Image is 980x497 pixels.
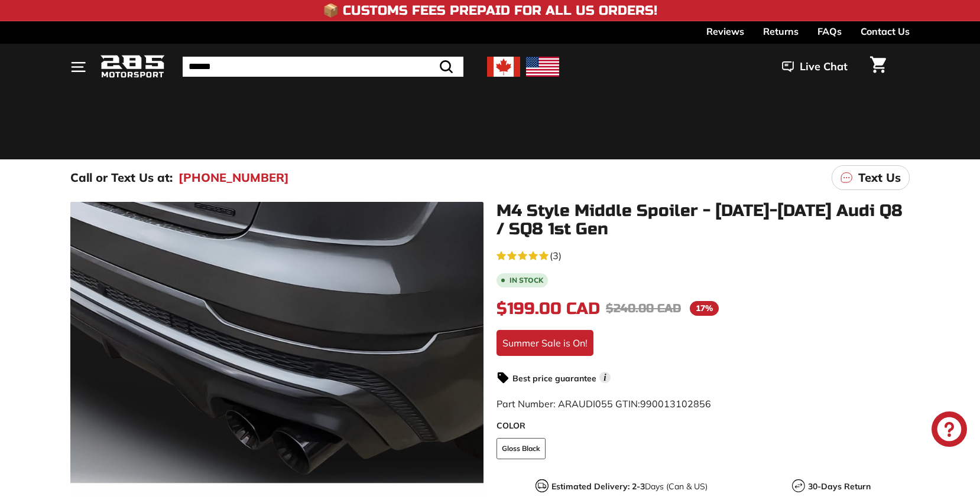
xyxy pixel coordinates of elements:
button: Live Chat [767,52,863,81]
span: i [599,372,611,383]
b: In stock [510,277,543,284]
div: Summer Sale is On! [497,330,593,356]
span: $240.00 CAD [606,301,681,316]
h1: M4 Style Middle Spoiler - [DATE]-[DATE] Audi Q8 / SQ8 1st Gen [497,202,910,238]
a: 5.0 rating (3 votes) [497,247,910,263]
a: Reviews [706,21,744,41]
span: Part Number: ARAUDI055 GTIN: [497,398,711,410]
a: [PHONE_NUMBER] [179,169,289,187]
p: Days (Can & US) [551,480,708,493]
span: (3) [550,248,562,263]
p: Text Us [858,169,901,187]
span: 17% [690,301,719,316]
a: Text Us [832,165,910,190]
a: FAQs [817,21,842,41]
label: COLOR [497,420,910,432]
input: Search [183,57,463,77]
a: Returns [763,21,799,41]
strong: Best price guarantee [512,373,596,384]
strong: 30-Days Return [808,481,871,492]
h4: 📦 Customs Fees Prepaid for All US Orders! [323,4,657,18]
span: $199.00 CAD [497,299,600,319]
span: Live Chat [800,59,848,74]
img: Logo_285_Motorsport_areodynamics_components [100,53,165,81]
a: Contact Us [861,21,910,41]
p: Call or Text Us at: [70,169,173,187]
strong: Estimated Delivery: 2-3 [551,481,645,492]
a: Cart [863,47,893,87]
span: 990013102856 [640,398,711,410]
inbox-online-store-chat: Shopify online store chat [928,411,971,450]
